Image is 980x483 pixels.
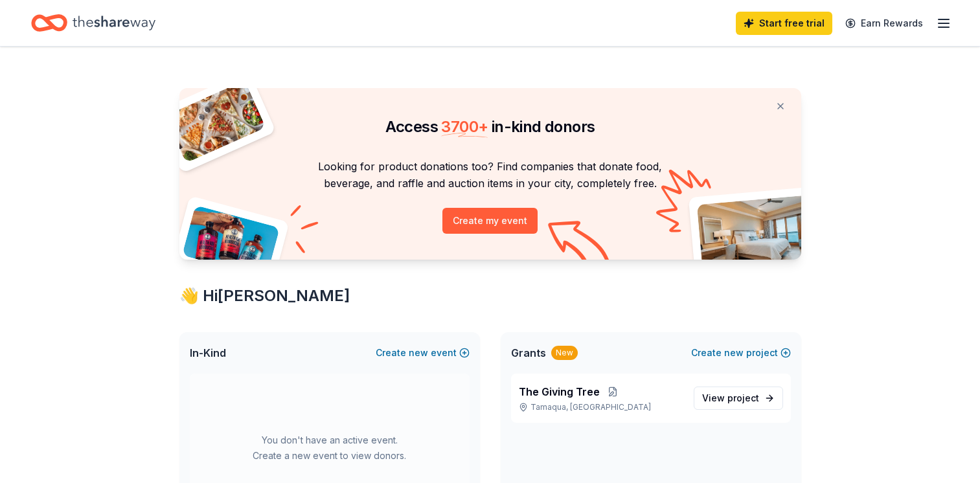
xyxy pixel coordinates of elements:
div: 👋 Hi [PERSON_NAME] [179,286,801,306]
img: Pizza [165,80,266,163]
span: 3700 + [441,117,488,136]
a: Earn Rewards [838,12,931,35]
p: Tamaqua, [GEOGRAPHIC_DATA] [519,402,683,412]
a: Home [31,8,155,38]
span: View [702,390,759,406]
a: Start free trial [736,12,832,35]
span: new [409,345,428,361]
span: Access in-kind donors [385,117,595,136]
p: Looking for product donations too? Find companies that donate food, beverage, and raffle and auct... [195,158,786,192]
div: New [551,346,578,360]
a: View project [694,387,783,410]
span: Grants [511,345,546,361]
button: Createnewproject [691,345,791,361]
span: The Giving Tree [519,384,600,399]
span: new [724,345,744,361]
span: project [727,392,759,403]
img: Curvy arrow [548,221,613,269]
button: Create my event [442,208,538,234]
button: Createnewevent [376,345,470,361]
span: In-Kind [190,345,226,361]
